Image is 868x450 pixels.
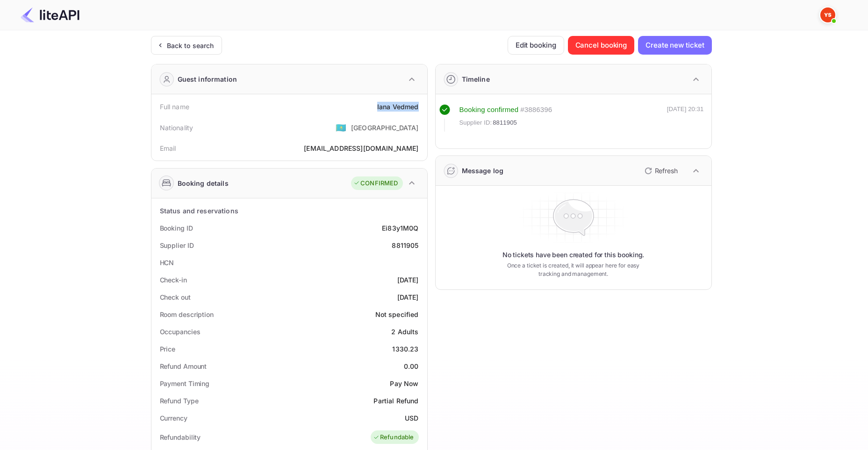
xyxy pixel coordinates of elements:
div: Iana Vedmed [377,102,419,112]
div: Booking ID [160,223,193,233]
div: [GEOGRAPHIC_DATA] [351,123,419,133]
div: Supplier ID [160,240,194,250]
div: Price [160,344,176,354]
div: Back to search [167,41,214,50]
div: [DATE] [397,292,419,302]
div: 1330.23 [392,344,418,354]
div: Booking details [178,178,229,188]
div: [DATE] 20:31 [667,105,704,132]
div: Booking confirmed [459,105,519,115]
p: No tickets have been created for this booking. [502,250,645,260]
div: Partial Refund [373,396,418,406]
div: USD [405,413,418,423]
div: HCN [160,258,174,267]
div: Check out [160,292,191,302]
div: Refundability [160,432,201,442]
div: [DATE] [397,275,419,285]
div: Message log [462,166,504,176]
div: Guest information [178,74,237,84]
div: Nationality [160,123,194,133]
button: Edit booking [508,36,564,55]
div: Timeline [462,74,490,84]
div: Refund Amount [160,361,207,371]
div: [EMAIL_ADDRESS][DOMAIN_NAME] [304,143,418,153]
img: Yandex Support [820,7,835,22]
button: Refresh [639,163,681,178]
div: Email [160,143,176,153]
button: Cancel booking [568,36,635,55]
div: Occupancies [160,327,201,337]
p: Refresh [655,166,678,176]
div: CONFIRMED [353,179,398,188]
button: Create new ticket [638,36,711,55]
span: Supplier ID: [459,118,492,127]
div: Check-in [160,275,187,285]
div: Payment Timing [160,379,210,388]
span: United States [336,119,346,136]
div: Room description [160,309,214,319]
img: LiteAPI Logo [21,7,79,22]
div: Ei83y1M0Q [382,223,418,233]
div: 0.00 [404,361,419,371]
div: 2 Adults [391,327,418,337]
div: Currency [160,413,187,423]
div: Status and reservations [160,206,238,216]
div: Pay Now [390,379,418,388]
div: Not specified [375,309,419,319]
div: 8811905 [392,240,418,250]
span: 8811905 [493,118,517,127]
div: Refundable [373,433,414,442]
div: # 3886396 [520,105,552,115]
div: Refund Type [160,396,199,406]
p: Once a ticket is created, it will appear here for easy tracking and management. [500,261,647,278]
div: Full name [160,102,189,112]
